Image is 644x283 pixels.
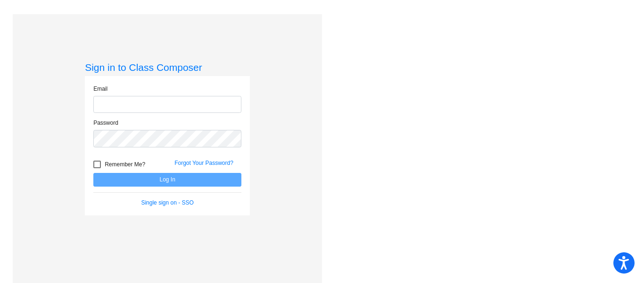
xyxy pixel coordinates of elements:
a: Forgot Your Password? [174,160,233,166]
span: Remember Me? [105,159,145,170]
h3: Sign in to Class Composer [85,61,250,73]
a: Single sign on - SSO [141,199,193,206]
label: Email [93,85,107,93]
button: Log In [93,173,241,187]
label: Password [93,119,118,127]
